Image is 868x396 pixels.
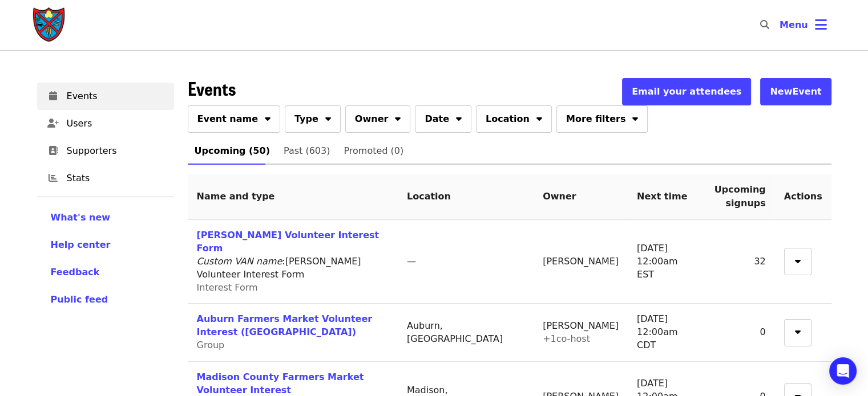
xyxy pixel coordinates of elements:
[566,112,625,126] span: More filters
[829,357,857,385] div: Open Intercom Messenger
[355,112,389,126] span: Owner
[795,325,801,336] i: sort-down icon
[37,110,174,137] a: Users
[632,112,638,123] i: sort-down icon
[197,230,380,254] a: [PERSON_NAME] Volunteer Interest Form
[628,304,705,362] td: [DATE] 12:00am CDT
[285,105,341,133] button: Type
[543,333,619,346] div: + 1 co-host
[395,112,401,123] i: sort-down icon
[188,75,236,101] span: Events
[51,266,100,279] button: Feedback
[188,174,398,220] th: Name and type
[67,89,165,103] span: Events
[534,220,628,304] td: [PERSON_NAME]
[265,112,271,123] i: sort-down icon
[815,17,827,33] i: bars icon
[337,137,410,165] a: Promoted (0)
[345,105,411,133] button: Owner
[795,254,801,265] i: sort-down icon
[47,118,59,129] i: user-plus icon
[344,143,403,159] span: Promoted (0)
[456,112,462,123] i: sort-down icon
[37,137,174,165] a: Supporters
[486,112,530,126] span: Location
[33,7,67,43] img: Society of St. Andrew - Home
[760,19,769,30] i: search icon
[622,78,751,105] button: Email your attendees
[37,165,174,192] a: Stats
[188,105,281,133] button: Event name
[51,294,108,305] span: Public feed
[294,112,318,126] span: Type
[770,11,836,39] button: Toggle account menu
[49,91,57,101] i: calendar icon
[67,172,165,185] span: Stats
[775,174,831,220] th: Actions
[398,174,534,220] th: Location
[325,112,331,123] i: sort-down icon
[760,78,831,105] button: NewEvent
[628,174,705,220] th: Next time
[49,145,58,156] i: address-book icon
[51,239,111,250] span: Help center
[415,105,471,133] button: Date
[534,174,628,220] th: Owner
[197,313,373,337] a: Auburn Farmers Market Volunteer Interest ([GEOGRAPHIC_DATA])
[67,144,165,158] span: Supporters
[407,320,524,346] div: Auburn, [GEOGRAPHIC_DATA]
[476,105,552,133] button: Location
[407,255,524,268] div: —
[37,83,174,110] a: Events
[51,211,160,224] a: What's new
[49,173,58,183] i: chart-bar icon
[51,293,160,307] a: Public feed
[425,112,449,126] span: Date
[714,184,766,209] span: Upcoming signups
[195,143,270,159] span: Upcoming (50)
[197,112,259,126] span: Event name
[284,143,330,159] span: Past (603)
[188,220,398,304] td: : [PERSON_NAME] Volunteer Interest Form
[714,326,766,339] div: 0
[776,11,785,39] input: Search
[277,137,337,165] a: Past (603)
[51,212,111,223] span: What's new
[714,255,766,268] div: 32
[628,220,705,304] td: [DATE] 12:00am EST
[188,137,277,165] a: Upcoming (50)
[534,304,628,362] td: [PERSON_NAME]
[67,117,165,130] span: Users
[51,238,160,252] a: Help center
[197,256,282,267] i: Custom VAN name
[556,105,648,133] button: More filters
[197,340,225,350] span: Group
[780,19,808,30] span: Menu
[197,282,258,293] span: Interest Form
[536,112,542,123] i: sort-down icon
